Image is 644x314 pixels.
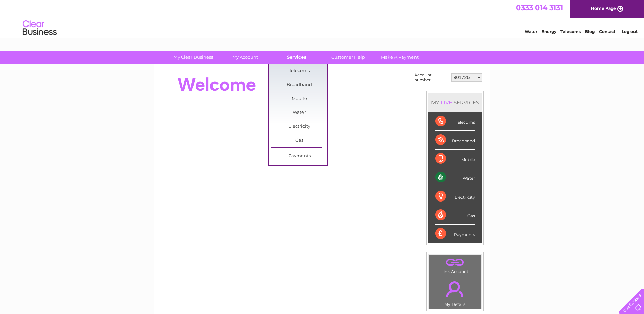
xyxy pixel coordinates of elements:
[320,51,376,64] a: Customer Help
[431,277,479,301] a: .
[429,254,481,276] td: Link Account
[271,120,327,134] a: Electricity
[165,51,221,64] a: My Clear Business
[217,51,273,64] a: My Account
[622,29,638,34] a: Log out
[412,71,449,84] td: Account number
[22,18,57,38] img: logo.png
[525,29,537,34] a: Water
[271,134,327,147] a: Gas
[271,92,327,106] a: Mobile
[428,93,482,112] div: MY SERVICES
[269,51,325,64] a: Services
[516,3,563,12] a: 0333 014 3131
[435,112,475,131] div: Telecoms
[435,150,475,168] div: Mobile
[541,29,556,34] a: Energy
[439,99,454,106] div: LIVE
[599,29,615,34] a: Contact
[435,168,475,187] div: Water
[560,29,581,34] a: Telecoms
[372,51,428,64] a: Make A Payment
[271,106,327,120] a: Water
[435,206,475,225] div: Gas
[271,64,327,78] a: Telecoms
[435,225,475,243] div: Payments
[162,4,483,33] div: Clear Business is a trading name of Verastar Limited (registered in [GEOGRAPHIC_DATA] No. 3667643...
[429,276,481,309] td: My Details
[435,131,475,150] div: Broadband
[431,256,479,268] a: .
[435,187,475,206] div: Electricity
[271,78,327,92] a: Broadband
[271,150,327,163] a: Payments
[585,29,595,34] a: Blog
